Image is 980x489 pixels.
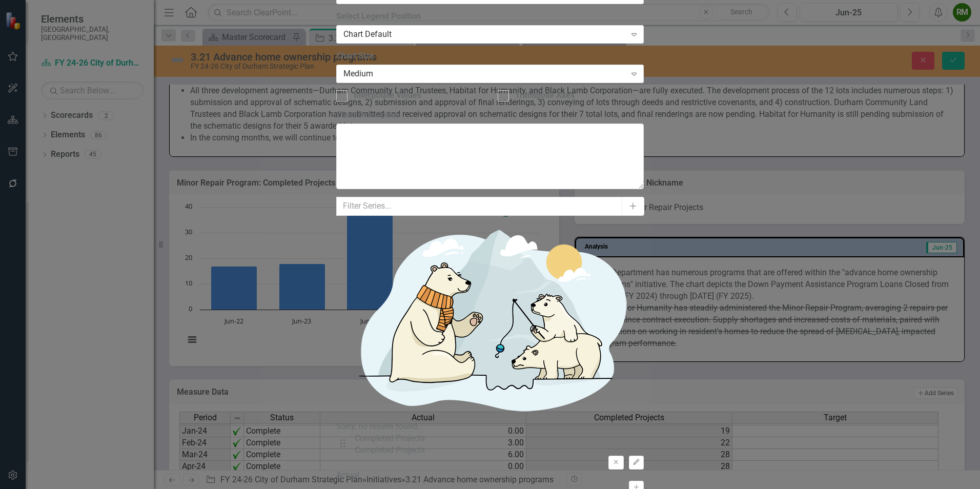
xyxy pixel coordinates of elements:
label: Chart Description [336,109,644,121]
div: Chart Default [343,29,626,40]
div: Actual [336,470,359,481]
img: No results found [336,216,644,421]
div: Sorry, no results found. [336,421,644,433]
label: Chart Size [336,50,644,62]
div: Completed Projects [355,433,425,444]
div: Interpolate Values [354,90,421,101]
div: Transpose Axes [515,90,575,101]
div: Medium [343,68,626,80]
input: Filter Series... [336,197,623,216]
div: Completed Projects [355,444,425,456]
label: Select Legend Position [336,11,644,23]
